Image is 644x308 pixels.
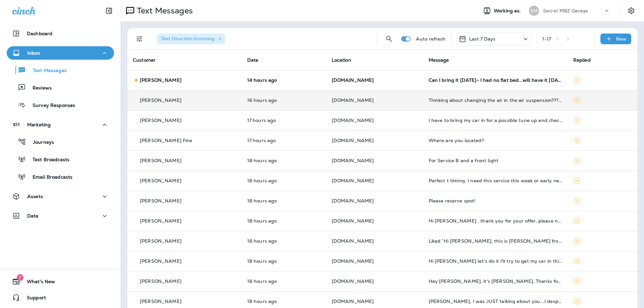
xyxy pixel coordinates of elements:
[7,27,114,40] button: Dashboard
[27,31,52,36] p: Dashboard
[573,57,591,63] span: Replied
[247,77,321,83] p: Aug 18, 2025 05:46 PM
[332,258,374,264] span: [DOMAIN_NAME]
[7,98,114,112] button: Survey Responses
[7,291,114,304] button: Support
[7,209,114,223] button: Data
[7,63,114,77] button: Text Messages
[332,77,374,83] span: [DOMAIN_NAME]
[17,274,23,281] span: 7
[7,118,114,131] button: Marketing
[247,158,321,163] p: Aug 18, 2025 01:57 PM
[140,198,181,203] p: [PERSON_NAME]
[429,198,562,203] div: Please reserve spot!
[26,68,67,74] p: Text Messages
[332,218,374,224] span: [DOMAIN_NAME]
[429,218,562,224] div: Hi Jeff , thank you for your offer, please note that I sold the car last March ..
[27,194,43,199] p: Assets
[26,103,75,109] p: Survey Responses
[161,36,214,42] span: Text Direction : Incoming
[332,298,374,304] span: [DOMAIN_NAME]
[140,77,181,83] p: [PERSON_NAME]
[7,190,114,203] button: Assets
[133,57,156,63] span: Customer
[247,138,321,143] p: Aug 18, 2025 02:32 PM
[20,295,46,303] span: Support
[332,117,374,123] span: [DOMAIN_NAME]
[7,46,114,60] button: Inbox
[247,218,321,224] p: Aug 18, 2025 01:27 PM
[140,218,181,224] p: [PERSON_NAME]
[429,57,449,63] span: Message
[247,198,321,203] p: Aug 18, 2025 01:29 PM
[157,34,225,44] div: Text Direction:Incoming
[332,158,374,164] span: [DOMAIN_NAME]
[247,118,321,123] p: Aug 18, 2025 02:42 PM
[625,5,637,17] button: Settings
[100,4,118,17] button: Collapse Sidebar
[332,278,374,284] span: [DOMAIN_NAME]
[140,258,181,264] p: [PERSON_NAME]
[247,279,321,284] p: Aug 18, 2025 01:17 PM
[616,36,626,42] p: New
[542,36,551,42] div: 1 - 17
[429,258,562,264] div: Hi Jeff let's do it i'll try to get my car in this week.
[429,98,562,103] div: Thinking about changing the air in the air suspension??? I guess there can be water. Ask the boss...
[247,299,321,304] p: Aug 18, 2025 01:16 PM
[416,36,446,42] p: Auto refresh
[7,80,114,95] button: Reviews
[494,8,522,14] span: Working as:
[332,238,374,244] span: [DOMAIN_NAME]
[429,77,562,83] div: Can I bring it tomorrow- I had no flat bed...will have it tomorrow
[140,178,181,183] p: [PERSON_NAME]
[247,57,259,63] span: Date
[140,98,181,103] p: [PERSON_NAME]
[332,97,374,103] span: [DOMAIN_NAME]
[27,50,40,56] p: Inbox
[27,213,39,219] p: Data
[247,258,321,264] p: Aug 18, 2025 01:19 PM
[7,135,114,149] button: Journeys
[140,299,181,304] p: [PERSON_NAME]
[27,122,51,127] p: Marketing
[140,279,181,284] p: [PERSON_NAME]
[7,275,114,288] button: 7What's New
[543,8,588,13] p: Secret MBZ Garage
[332,178,374,184] span: [DOMAIN_NAME]
[429,178,562,183] div: Perfect t timing. I need this service this week or early next on the 2009 E350. And we schedule p...
[7,152,114,166] button: Text Broadcasts
[332,198,374,204] span: [DOMAIN_NAME]
[382,32,396,46] button: Search Messages
[529,6,539,16] div: SM
[247,98,321,103] p: Aug 18, 2025 03:16 PM
[429,158,562,163] div: For Service B and a front light
[247,178,321,183] p: Aug 18, 2025 01:40 PM
[134,6,193,16] p: Text Messages
[332,137,374,143] span: [DOMAIN_NAME]
[7,170,114,184] button: Email Broadcasts
[26,139,54,146] p: Journeys
[26,174,72,181] p: Email Broadcasts
[429,238,562,244] div: Liked “Hi Catrina, this is Jeff from Secret MBZ. Summer heat is here, but don't worry. Our $79 Ro...
[140,238,181,244] p: [PERSON_NAME]
[429,138,562,143] div: Where are you located?
[26,85,52,91] p: Reviews
[429,299,562,304] div: Heyyyy Jeff, I was JUST talking about you...I desperately need my car service, as it is past due....
[140,138,193,143] p: [PERSON_NAME] Fine
[26,157,69,163] p: Text Broadcasts
[20,279,55,287] span: What's New
[133,32,146,46] button: Filters
[469,36,496,42] p: Last 7 Days
[140,118,181,123] p: [PERSON_NAME]
[247,238,321,244] p: Aug 18, 2025 01:26 PM
[429,279,562,284] div: Hey Jeff, it's Seth. Thanks for your note against my better judgment. I actually took my SL 63 ba...
[140,158,181,163] p: [PERSON_NAME]
[429,118,562,123] div: I have to bring my car in for a possible tune up and check up, so that sounds perfect.
[332,57,351,63] span: Location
